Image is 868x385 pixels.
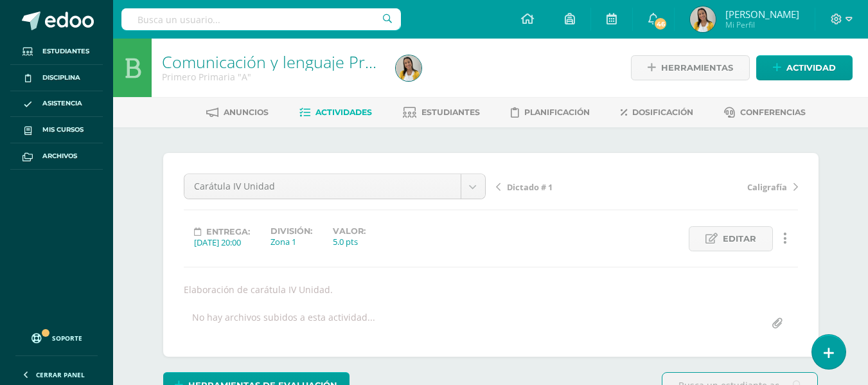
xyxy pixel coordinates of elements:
[10,91,103,118] a: Asistencia
[524,107,590,117] span: Planificación
[270,236,312,247] div: Zona 1
[36,370,85,379] span: Cerrar panel
[162,71,380,83] div: Primero Primaria 'A'
[10,39,103,65] a: Estudiantes
[315,107,372,117] span: Actividades
[162,51,382,73] a: Comunicación y lenguaje Pri 1
[421,107,480,117] span: Estudiantes
[747,181,787,193] span: Caligrafía
[52,334,82,343] span: Soporte
[194,174,451,199] span: Carátula IV Unidad
[224,107,269,117] span: Anuncios
[42,125,84,135] span: Mis cursos
[10,117,103,143] a: Mis cursos
[10,65,103,91] a: Disciplina
[42,73,80,83] span: Disciplina
[206,227,250,237] span: Entrega:
[403,102,480,123] a: Estudiantes
[179,283,803,296] div: Elaboración de carátula IV Unidad.
[333,226,366,236] label: Valor:
[507,181,553,193] span: Dictado # 1
[42,151,77,161] span: Archivos
[121,8,401,30] input: Busca un usuario...
[42,98,82,109] span: Asistencia
[690,6,716,32] img: 563ad3b7d45938e0b316de2a6020a612.png
[496,180,647,193] a: Dictado # 1
[632,107,693,117] span: Dosificación
[621,102,693,123] a: Dosificación
[206,102,269,123] a: Anuncios
[631,55,750,80] a: Herramientas
[270,226,312,236] label: División:
[725,8,799,21] span: [PERSON_NAME]
[162,53,380,71] h1: Comunicación y lenguaje Pri 1
[724,102,806,123] a: Conferencias
[653,17,668,31] span: 46
[192,311,375,336] div: No hay archivos subidos a esta actividad...
[333,236,366,247] div: 5.0 pts
[396,55,421,81] img: 563ad3b7d45938e0b316de2a6020a612.png
[725,19,799,30] span: Mi Perfil
[647,180,798,193] a: Caligrafía
[10,143,103,170] a: Archivos
[723,227,756,251] span: Editar
[299,102,372,123] a: Actividades
[42,46,89,57] span: Estudiantes
[740,107,806,117] span: Conferencias
[15,321,98,352] a: Soporte
[756,55,853,80] a: Actividad
[194,237,250,248] div: [DATE] 20:00
[661,56,733,80] span: Herramientas
[786,56,836,80] span: Actividad
[184,174,485,199] a: Carátula IV Unidad
[511,102,590,123] a: Planificación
